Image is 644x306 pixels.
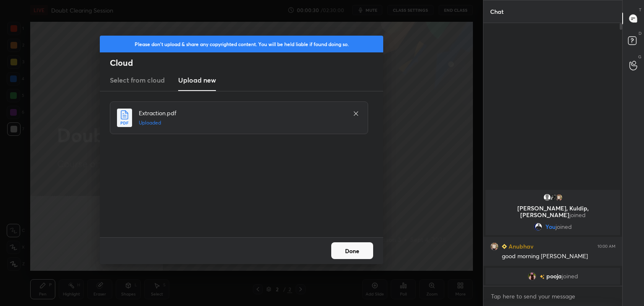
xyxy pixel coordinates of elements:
[483,0,510,23] p: Chat
[540,275,545,279] img: no-rating-badge.077c3623.svg
[543,193,551,202] img: default.png
[502,244,507,249] img: Learner_Badge_beginner_1_8b307cf2a0.svg
[549,193,557,202] img: 9951e81bf3904bb3aaa284087ee48294.jpg
[569,211,586,219] span: joined
[597,244,615,249] div: 10:00 AM
[502,252,615,261] div: good morning [PERSON_NAME]
[139,109,344,117] h4: Extraction.pdf
[507,242,533,251] h6: Anubhav
[178,75,216,85] h3: Upload new
[555,193,563,202] img: 3e5d581fc7414205a8aef3c962830e69.jpg
[556,223,572,230] span: joined
[562,273,578,280] span: joined
[639,7,641,13] p: T
[545,223,556,230] span: You
[546,273,562,280] span: pooja
[331,242,373,259] button: Done
[491,205,615,218] p: [PERSON_NAME], Kuldip, [PERSON_NAME]
[534,223,542,231] img: 06bb0d84a8f94ea8a9cc27b112cd422f.jpg
[490,242,499,251] img: 3e5d581fc7414205a8aef3c962830e69.jpg
[139,119,344,127] h5: Uploaded
[528,272,536,280] img: 129f5be66aac49fab4729b4809419e9e.jpg
[638,54,641,60] p: G
[639,30,641,36] p: D
[483,188,622,286] div: grid
[100,36,383,52] div: Please don't upload & share any copyrighted content. You will be held liable if found doing so.
[110,57,383,68] h2: Cloud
